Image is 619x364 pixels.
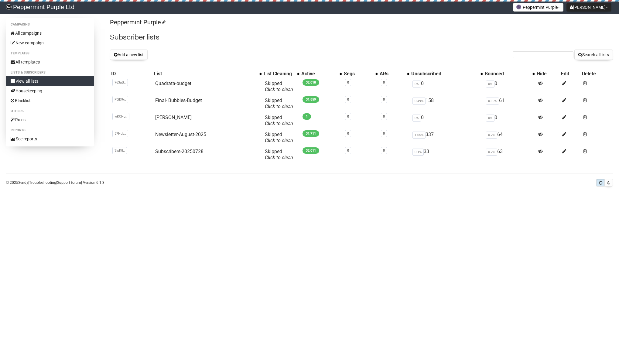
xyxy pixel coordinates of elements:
[155,132,206,137] a: Newsletter-August-2025
[265,81,293,92] span: Skipped
[560,70,581,78] th: Edit: No sort applied, sorting is disabled
[265,155,293,160] a: Click to clean
[347,98,349,101] a: 0
[6,115,94,125] a: Rules
[410,78,484,95] td: 0
[265,132,293,143] span: Skipped
[112,113,129,120] span: wKCNg..
[303,147,319,154] span: 32,011
[537,71,559,77] div: Hide
[264,71,294,77] div: List Cleaning
[383,132,385,136] a: 0
[581,70,613,78] th: Delete: No sort applied, sorting is disabled
[303,113,311,120] span: 1
[410,95,484,112] td: 158
[412,115,421,122] span: 0%
[155,149,203,154] a: Subscribers-20250728
[265,104,293,109] a: Click to clean
[347,115,349,118] a: 0
[380,71,404,77] div: ARs
[6,134,94,144] a: See reports
[484,78,535,95] td: 0
[412,98,426,105] span: 0.49%
[303,130,319,137] span: 31,711
[6,179,104,186] p: © 2025 | | | Version 6.1.3
[6,69,94,76] li: Lists & subscribers
[6,4,12,10] img: 8e84c496d3b51a6c2b78e42e4056443a
[574,50,613,60] button: Search all lists
[383,149,385,153] a: 0
[412,149,424,156] span: 0.1%
[410,129,484,146] td: 337
[383,98,385,101] a: 0
[301,71,336,77] div: Active
[265,98,293,109] span: Skipped
[412,132,426,139] span: 1.05%
[486,115,494,122] span: 0%
[410,70,484,78] th: Unsubscribed: No sort applied, activate to apply an ascending sort
[343,70,378,78] th: Segs: No sort applied, activate to apply an ascending sort
[110,70,153,78] th: ID: No sort applied, sorting is disabled
[110,50,148,60] button: Add a new list
[582,71,612,77] div: Delete
[383,115,385,118] a: 0
[110,19,165,26] a: Peppermint Purple
[29,180,56,185] a: Troubleshooting
[485,71,529,77] div: Bounced
[484,95,535,112] td: 61
[303,96,319,103] span: 31,859
[6,86,94,96] a: Housekeeping
[6,96,94,105] a: Blacklist
[112,79,128,86] span: 763aB..
[112,130,128,137] span: 57Nub..
[265,87,293,92] a: Click to clean
[484,146,535,163] td: 63
[347,81,349,84] a: 0
[344,71,372,77] div: Segs
[486,98,499,105] span: 0.19%
[6,57,94,67] a: All templates
[300,70,342,78] th: Active: No sort applied, activate to apply an ascending sort
[6,127,94,134] li: Reports
[6,50,94,57] li: Templates
[265,115,293,126] span: Skipped
[265,121,293,126] a: Click to clean
[265,138,293,143] a: Click to clean
[155,81,191,86] a: Quadrata-budget
[484,129,535,146] td: 64
[155,115,192,120] a: [PERSON_NAME]
[6,21,94,28] li: Campaigns
[566,3,611,12] button: [PERSON_NAME]
[383,81,385,84] a: 0
[411,71,477,77] div: Unsubscribed
[155,98,202,103] a: Final- Bubbles-Budget
[153,70,263,78] th: List: No sort applied, activate to apply an ascending sort
[486,81,494,88] span: 0%
[535,70,560,78] th: Hide: No sort applied, sorting is disabled
[6,38,94,48] a: New campaign
[303,79,319,86] span: 32,018
[378,70,410,78] th: ARs: No sort applied, activate to apply an ascending sort
[561,71,580,77] div: Edit
[486,149,497,156] span: 0.2%
[6,108,94,115] li: Others
[484,112,535,129] td: 0
[412,81,421,88] span: 0%
[347,132,349,136] a: 0
[513,3,563,12] button: Peppermint Purple
[516,5,521,9] img: 1.png
[18,180,28,185] a: Sendy
[112,96,128,103] span: PQD9y..
[110,32,613,43] h2: Subscriber lists
[484,70,535,78] th: Bounced: No sort applied, activate to apply an ascending sort
[57,180,81,185] a: Support forum
[410,112,484,129] td: 0
[6,28,94,38] a: All campaigns
[111,71,152,77] div: ID
[262,70,300,78] th: List Cleaning: No sort applied, activate to apply an ascending sort
[6,76,94,86] a: View all lists
[112,147,127,154] span: 3IpK8..
[265,149,293,160] span: Skipped
[154,71,257,77] div: List
[486,132,497,139] span: 0.2%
